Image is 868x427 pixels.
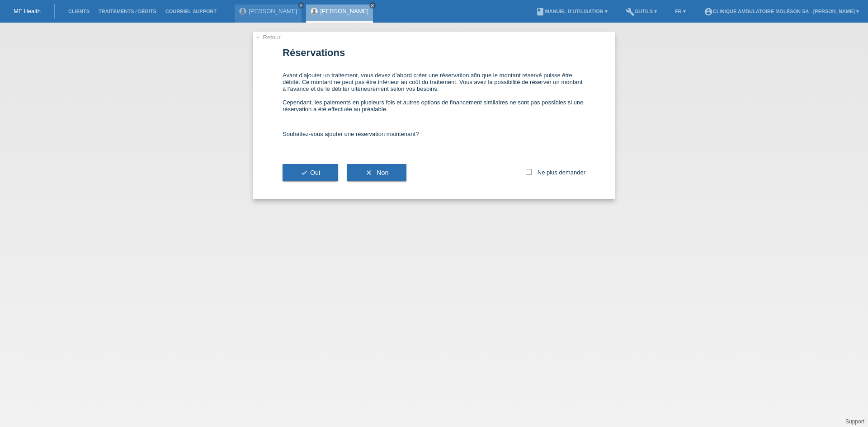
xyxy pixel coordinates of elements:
[626,7,635,16] i: build
[699,9,863,14] a: account_circleClinique ambulatoire Moléson SA - [PERSON_NAME] ▾
[670,9,690,14] a: FR ▾
[283,122,585,146] div: Souhaitez-vous ajouter une réservation maintenant?
[298,2,304,9] a: close
[283,164,338,181] button: checkOui
[161,9,221,14] a: Courriel Support
[704,7,713,16] i: account_circle
[283,47,585,58] h1: Réservations
[845,418,864,425] a: Support
[365,169,373,176] i: clear
[249,8,297,14] a: [PERSON_NAME]
[370,3,375,8] i: close
[621,9,661,14] a: buildOutils ▾
[369,2,376,9] a: close
[64,9,94,14] a: Clients
[531,9,612,14] a: bookManuel d’utilisation ▾
[255,34,281,41] a: ← Retour
[14,8,41,14] a: MF Health
[320,8,368,14] a: [PERSON_NAME]
[94,9,161,14] a: Traitements / débits
[347,164,406,181] button: clear Non
[301,169,308,176] i: check
[526,169,585,176] label: Ne plus demander
[301,169,320,176] span: Oui
[377,169,388,176] span: Non
[536,7,545,16] i: book
[283,63,585,122] div: Avant d’ajouter un traitement, vous devez d’abord créer une réservation afin que le montant réser...
[299,3,303,8] i: close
